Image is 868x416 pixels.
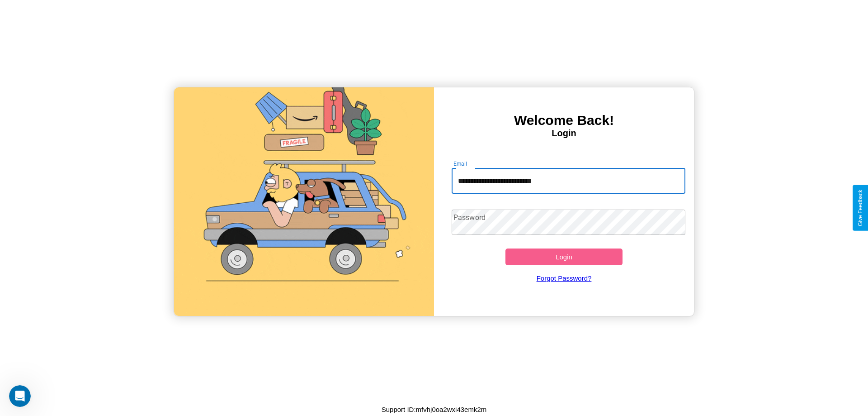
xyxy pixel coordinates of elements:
img: gif [174,87,434,316]
button: Login [505,249,623,265]
a: Forgot Password? [447,265,681,291]
p: Support ID: mfvhj0oa2wxi43emk2m [382,403,487,416]
h3: Welcome Back! [434,113,694,128]
label: Email [453,160,467,167]
h4: Login [434,128,694,139]
iframe: Intercom live chat [9,385,31,407]
div: Give Feedback [857,190,863,226]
